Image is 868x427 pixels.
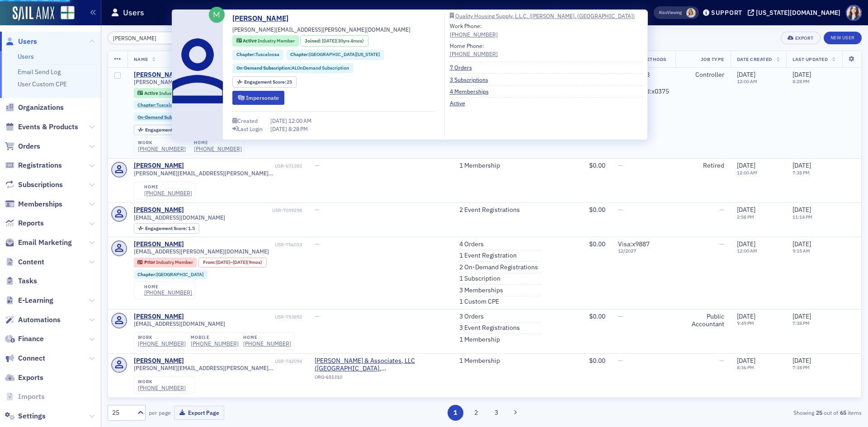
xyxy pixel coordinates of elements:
[737,240,755,248] span: [DATE]
[144,190,192,197] div: [PHONE_NUMBER]
[793,320,810,326] time: 7:38 PM
[682,71,724,79] div: Controller
[236,65,349,72] a: On-Demand Subscription:ALOnDemand Subscription
[194,140,242,145] div: home
[244,80,292,84] div: 25
[137,114,193,120] span: On-Demand Subscription :
[18,122,78,132] span: Events & Products
[134,56,148,62] span: Name
[112,408,132,418] div: 25
[450,42,498,58] div: Home Phone:
[5,103,64,113] a: Organizations
[138,140,186,145] div: work
[5,238,72,248] a: Email Marketing
[5,257,44,267] a: Content
[134,100,185,109] div: Chapter:
[185,163,302,169] div: USR-671383
[138,145,186,152] a: [PHONE_NUMBER]
[18,180,63,190] span: Subscriptions
[618,357,623,365] span: —
[134,223,199,233] div: Engagement Score: 1.5
[756,9,840,17] div: [US_STATE][DOMAIN_NAME]
[134,162,184,170] div: [PERSON_NAME]
[288,117,311,124] span: 12:00 AM
[793,312,811,320] span: [DATE]
[450,99,472,107] a: Active
[589,312,605,320] span: $0.00
[134,71,184,79] a: [PERSON_NAME]
[18,238,72,248] span: Email Marketing
[134,357,184,365] div: [PERSON_NAME]
[659,9,682,16] span: Viewing
[137,272,203,277] a: Chapter:[GEOGRAPHIC_DATA]
[144,284,192,290] div: home
[450,75,495,84] a: 3 Subscriptions
[238,127,263,131] div: Last Login
[5,334,44,344] a: Finance
[737,214,754,220] time: 2:58 PM
[5,392,45,402] a: Imports
[793,56,828,62] span: Last Updated
[682,313,724,328] div: Public Accountant
[322,38,364,45] div: (30yrs 4mos)
[793,206,811,214] span: [DATE]
[5,276,37,286] a: Tasks
[618,206,623,214] span: —
[5,122,78,132] a: Events & Products
[737,248,757,254] time: 12:00 AM
[185,207,302,213] div: USR-7099298
[450,30,498,38] a: [PHONE_NUMBER]
[450,87,495,95] a: 4 Memberships
[144,90,159,96] span: Active
[108,32,194,44] input: Search…
[5,180,63,190] a: Subscriptions
[5,199,62,209] a: Memberships
[185,242,302,248] div: USR-756013
[216,259,262,265] div: – (9mos)
[450,63,479,71] a: 7 Orders
[5,296,53,305] a: E-Learning
[243,38,258,44] span: Active
[5,218,44,228] a: Reports
[134,125,198,135] div: Engagement Score: 25
[846,5,862,21] span: Profile
[258,38,295,44] span: Industry Member
[287,50,384,60] div: Chapter:
[737,70,755,79] span: [DATE]
[237,118,258,123] div: Created
[145,226,195,231] div: 1.5
[18,68,61,76] a: Email Send Log
[459,357,500,365] a: 1 Membership
[682,162,724,170] div: Retired
[719,357,724,365] span: —
[61,6,75,20] img: SailAMX
[191,340,239,347] a: [PHONE_NUMBER]
[793,240,811,248] span: [DATE]
[134,313,184,321] a: [PERSON_NAME]
[159,90,196,96] span: Industry Member
[737,320,754,326] time: 9:49 PM
[185,358,302,364] div: USR-742094
[232,13,295,24] a: [PERSON_NAME]
[459,206,520,214] a: 2 Event Registrations
[18,315,61,325] span: Automations
[134,206,184,214] a: [PERSON_NAME]
[134,88,200,98] div: Active: Active: Industry Member
[5,411,46,421] a: Settings
[137,102,180,108] a: Chapter:Tuscaloosa
[5,37,37,47] a: Users
[793,214,812,220] time: 11:14 PM
[18,411,46,421] span: Settings
[459,240,484,249] a: 4 Orders
[748,9,844,16] button: [US_STATE][DOMAIN_NAME]
[134,79,302,85] span: [PERSON_NAME][EMAIL_ADDRESS][PERSON_NAME][DOMAIN_NAME]
[617,408,862,417] div: Showing out of items
[737,161,755,169] span: [DATE]
[589,161,605,169] span: $0.00
[138,340,186,347] a: [PHONE_NUMBER]
[450,50,498,58] div: [PHONE_NUMBER]
[305,38,322,45] span: Joined :
[270,125,288,132] span: [DATE]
